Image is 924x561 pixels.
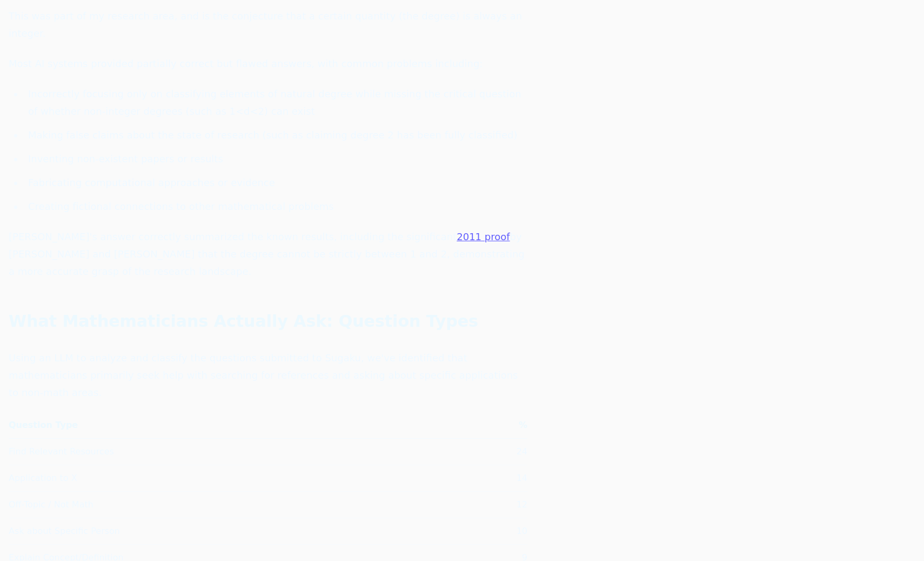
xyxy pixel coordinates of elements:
p: Using an LLM to analyze and classify the questions submitted to Sugaku, we've identified that mat... [9,349,527,401]
p: This was part of my research area, and is the conjecture that a certain quantity (the degree) is ... [9,8,527,42]
li: Fabricating computational approaches or evidence [24,174,527,192]
p: [PERSON_NAME]'s answer correctly summarized the known results, including the significant by [PERS... [9,228,527,280]
td: 14 [470,465,527,491]
p: Most AI systems provided partially correct but flawed answers, with common problems including: [9,55,527,72]
th: Question Type [9,419,470,439]
th: % [470,419,527,439]
td: 12 [470,491,527,518]
a: 2011 proof [457,231,510,242]
td: 24 [470,438,527,465]
li: Making false claims about the state of research (such as claiming degree 2 has been fully classif... [24,127,527,144]
h2: What Mathematicians Actually Ask: Question Types [9,311,527,332]
td: Off-Topic / Not Math [9,491,470,518]
td: Find Relevant Resources [9,438,470,465]
li: Incorrectly focusing only on classifying elements of natural degree while missing the critical qu... [24,85,527,120]
td: Ask about Specific Person [9,518,470,544]
li: Inventing non-existent papers or results [24,150,527,168]
td: 10 [470,518,527,544]
li: Creating fictional connections to other mathematical problems [24,198,527,215]
td: Application to X [9,465,470,491]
